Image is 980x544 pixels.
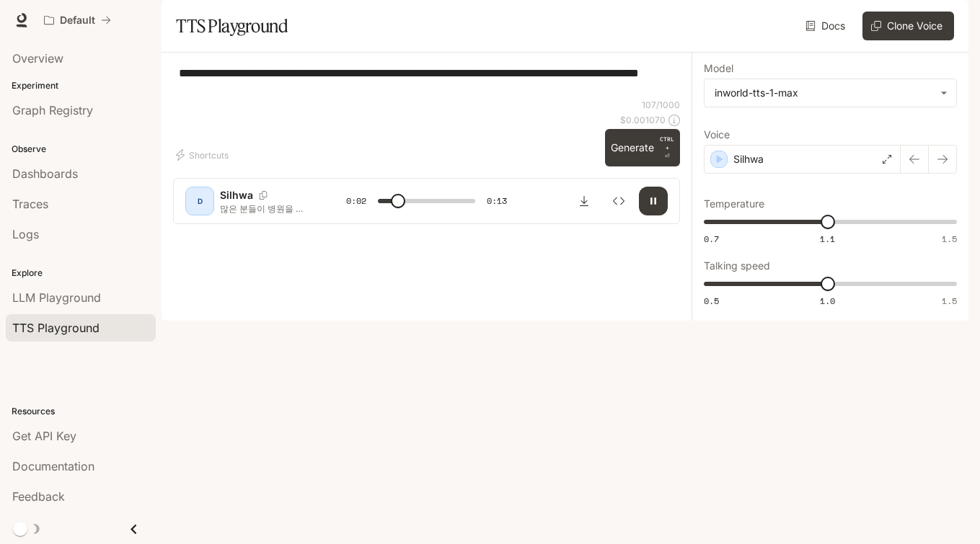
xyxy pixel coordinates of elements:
span: 1.5 [942,233,957,245]
button: Shortcuts [173,143,234,166]
p: $ 0.001070 [620,114,666,126]
p: Silhwa [733,152,764,166]
h1: TTS Playground [176,12,288,40]
p: 107 / 1000 [642,99,680,111]
p: Default [60,14,95,27]
div: inworld-tts-1-max [705,79,956,107]
div: D [188,189,211,213]
span: 0:13 [487,194,507,208]
p: Temperature [704,199,764,209]
span: 1.5 [942,295,957,307]
button: Inspect [604,187,633,215]
button: Clone Voice [862,12,954,40]
p: Model [704,63,733,73]
button: Copy Voice ID [253,191,273,200]
span: 1.0 [820,295,835,307]
span: 0.5 [704,295,719,307]
span: 0:02 [346,194,366,208]
span: 0.7 [704,233,719,245]
p: ⏎ [660,135,674,161]
button: GenerateCTRL +⏎ [605,129,680,166]
a: Docs [803,12,851,40]
button: Download audio [570,187,599,215]
div: inworld-tts-1-max [715,86,933,100]
p: Silhwa [220,188,253,202]
p: CTRL + [660,135,674,152]
p: Talking speed [704,261,770,271]
span: 1.1 [820,233,835,245]
button: All workspaces [37,6,118,35]
p: 많은 분들이 병원을 찾아오셔서 관절이 아프다거나 조금만 부딪혀도 멍이 든다고 호소하곤 하시는데, 저는 그럴 때마다 뼈 건강의 중요성을 강조하며 식단 개선을 첫 번째 해결책으로... [220,202,312,215]
p: Voice [704,130,730,140]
